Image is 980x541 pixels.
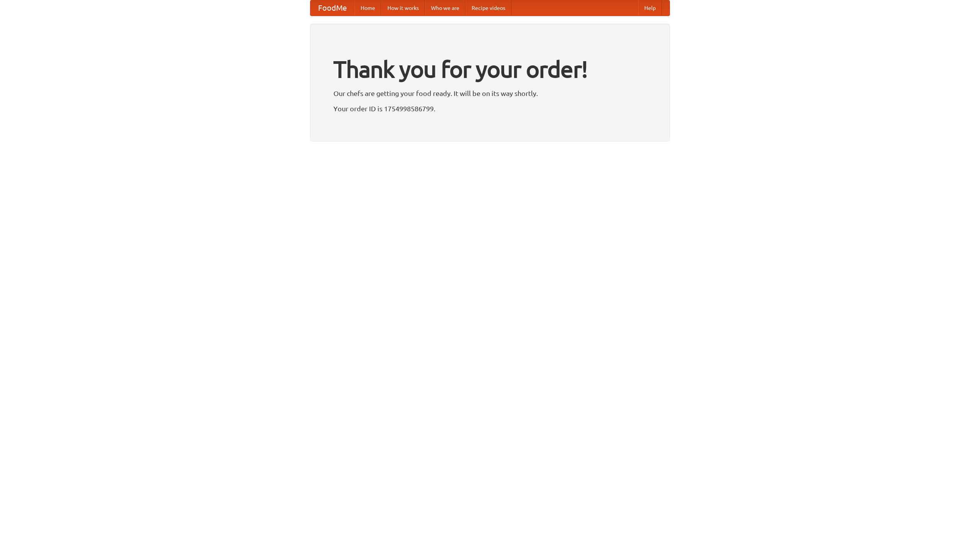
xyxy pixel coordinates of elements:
a: Recipe videos [465,0,511,16]
h1: Thank you for your order! [333,51,647,88]
a: FoodMe [310,0,354,16]
a: Who we are [425,0,465,16]
p: Your order ID is 1754998586799. [333,103,647,114]
a: How it works [381,0,425,16]
p: Our chefs are getting your food ready. It will be on its way shortly. [333,88,647,99]
a: Help [638,0,662,16]
a: Home [354,0,381,16]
